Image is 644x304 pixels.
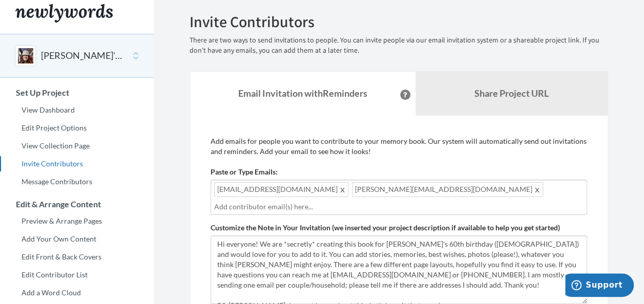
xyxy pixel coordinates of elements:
[214,182,348,197] span: [EMAIL_ADDRESS][DOMAIN_NAME]
[190,35,608,56] p: There are two ways to send invitations to people. You can invite people via our email invitation ...
[1,88,154,97] h3: Set Up Project
[1,200,154,209] h3: Edit & Arrange Content
[211,235,587,304] textarea: Hi everyone! We are *secretly* creating this book for [PERSON_NAME]'s 60th birthday ([DEMOGRAPHIC...
[190,13,608,30] h2: Invite Contributors
[15,4,113,23] img: Newlywords logo
[352,182,543,197] span: [PERSON_NAME][EMAIL_ADDRESS][DOMAIN_NAME]
[214,201,584,212] input: Add contributor email(s) here...
[211,223,560,233] label: Customize the Note in Your Invitation (we inserted your project description if available to help ...
[238,88,367,99] strong: Email Invitation with Reminders
[565,273,634,299] iframe: Opens a widget where you can chat to one of our agents
[211,167,278,177] label: Paste or Type Emails:
[41,49,124,62] button: [PERSON_NAME]'s 60th birthday!
[474,88,549,99] b: Share Project URL
[211,136,587,157] p: Add emails for people you want to contribute to your memory book. Our system will automatically s...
